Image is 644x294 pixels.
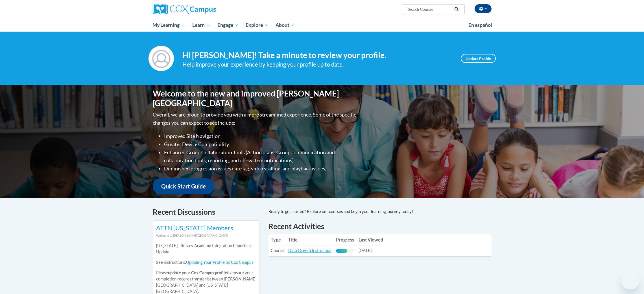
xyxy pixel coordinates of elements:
[189,19,214,32] a: Learn
[271,248,284,253] span: Course
[156,232,257,239] div: Welcome to [PERSON_NAME][GEOGRAPHIC_DATA]!
[153,207,260,218] h4: Recent Discussions
[286,234,334,245] th: Title
[144,19,500,32] div: Main menu
[246,22,268,28] span: Explore
[407,6,452,13] input: Search Courses
[621,271,639,289] iframe: Button to launch messaging window
[153,4,260,14] a: Cox Campus
[465,19,496,31] a: En español
[168,270,227,275] b: update your Cox Campus profile
[164,164,357,173] li: Diminished progression issues (site lag, video stalling, and playback issues)
[156,259,257,266] p: See instructions:
[149,19,189,32] a: My Learning
[164,132,357,140] li: Improved Site Navigation
[153,89,357,108] h1: Welcome to the new and improved [PERSON_NAME][GEOGRAPHIC_DATA]
[149,46,174,71] img: Profile Image
[336,249,348,253] div: Progress, %
[153,111,357,127] p: Overall, we are proud to provide you with a more streamlined experience. Some of the specific cha...
[359,248,372,253] span: [DATE]
[268,234,286,245] th: Type
[268,221,492,231] h1: Recent Activities
[156,243,257,255] p: [US_STATE] Literacy Academy Integration Important Update
[182,51,452,60] h4: Hi [PERSON_NAME]! Take a minute to review your profile.
[182,60,452,69] div: Help improve your experience by keeping your profile up to date.
[242,19,272,32] a: Explore
[217,22,239,28] span: Engage
[334,234,356,245] th: Progress
[452,6,461,13] button: Search
[164,148,357,165] li: Enhanced Group Collaboration Tools (Action plans, Group communication and collaboration tools, re...
[272,19,298,32] a: About
[186,260,253,265] a: Updating Your Profile on Cox Campus
[164,140,357,148] li: Greater Device Compatibility
[153,178,214,194] a: Quick Start Guide
[152,22,185,28] span: My Learning
[276,22,295,28] span: About
[475,4,492,13] button: Account Settings
[468,22,492,28] span: En español
[356,234,385,245] th: Last Viewed
[288,248,331,253] a: Data-Driven Instruction
[153,4,216,14] img: Cox Campus
[214,19,242,32] a: Engage
[192,22,210,28] span: Learn
[156,224,233,232] a: ATTN [US_STATE] Members
[461,54,496,63] a: Update Profile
